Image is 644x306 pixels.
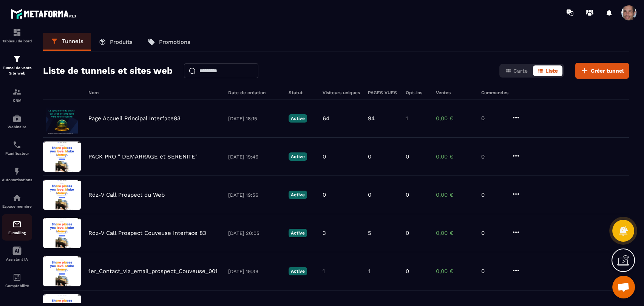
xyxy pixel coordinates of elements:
[88,90,221,95] h6: Nom
[323,115,329,122] p: 64
[368,153,371,160] p: 0
[436,115,474,122] p: 0,00 €
[368,115,375,122] p: 94
[436,230,474,236] p: 0,00 €
[91,33,140,51] a: Produits
[2,108,32,135] a: automationsautomationsWebinaire
[545,68,558,74] span: Liste
[12,140,22,149] img: scheduler
[368,191,371,198] p: 0
[289,191,307,199] p: Active
[436,268,474,275] p: 0,00 €
[43,141,81,172] img: image
[289,152,307,161] p: Active
[436,191,474,198] p: 0,00 €
[228,269,281,274] p: [DATE] 19:39
[406,230,409,236] p: 0
[2,125,32,129] p: Webinaire
[11,7,79,21] img: logo
[2,98,32,103] p: CRM
[43,218,81,248] img: image
[2,161,32,188] a: automationsautomationsAutomatisations
[88,268,218,275] p: 1er_Contact_via_email_prospect_Couveuse_001
[481,268,504,275] p: 0
[323,90,360,95] h6: Visiteurs uniques
[12,167,22,176] img: automations
[481,230,504,236] p: 0
[228,192,281,198] p: [DATE] 19:56
[481,153,504,160] p: 0
[88,191,165,198] p: Rdz-V Call Prospect du Web
[12,28,22,37] img: formation
[2,214,32,241] a: emailemailE-mailing
[12,273,22,282] img: accountant
[501,65,532,76] button: Carte
[2,82,32,108] a: formationformationCRM
[228,116,281,121] p: [DATE] 18:15
[368,230,371,236] p: 5
[368,90,398,95] h6: PAGES VUES
[43,33,91,51] a: Tunnels
[228,90,281,95] h6: Date de création
[289,114,307,123] p: Active
[612,276,635,298] div: Ouvrir le chat
[289,90,315,95] h6: Statut
[368,268,370,275] p: 1
[289,267,307,275] p: Active
[406,115,408,122] p: 1
[88,153,198,160] p: PACK PRO " DEMARRAGE et SERENITE"
[575,63,629,79] button: Créer tunnel
[2,151,32,155] p: Planificateur
[2,231,32,235] p: E-mailing
[2,39,32,43] p: Tableau de bord
[2,204,32,208] p: Espace membre
[2,188,32,214] a: automationsautomationsEspace membre
[289,229,307,237] p: Active
[406,153,409,160] p: 0
[323,191,326,198] p: 0
[481,90,508,95] h6: Commandes
[2,65,32,76] p: Tunnel de vente Site web
[2,135,32,161] a: schedulerschedulerPlanificateur
[323,230,326,236] p: 3
[2,257,32,261] p: Assistant IA
[2,22,32,49] a: formationformationTableau de bord
[323,268,325,275] p: 1
[591,67,624,75] span: Créer tunnel
[12,114,22,123] img: automations
[12,54,22,64] img: formation
[436,90,474,95] h6: Ventes
[43,103,81,134] img: image
[481,191,504,198] p: 0
[2,284,32,288] p: Comptabilité
[110,39,133,45] p: Produits
[12,87,22,96] img: formation
[43,256,81,286] img: image
[513,68,528,74] span: Carte
[43,180,81,210] img: image
[323,153,326,160] p: 0
[140,33,198,51] a: Promotions
[2,49,32,82] a: formationformationTunnel de vente Site web
[533,65,562,76] button: Liste
[406,191,409,198] p: 0
[2,178,32,182] p: Automatisations
[88,115,181,122] p: Page Accueil Principal Interface83
[2,241,32,267] a: Assistant IA
[159,39,190,45] p: Promotions
[2,267,32,294] a: accountantaccountantComptabilité
[12,220,22,229] img: email
[481,115,504,122] p: 0
[228,154,281,160] p: [DATE] 19:46
[62,38,83,45] p: Tunnels
[406,90,428,95] h6: Opt-ins
[406,268,409,275] p: 0
[43,63,173,78] h2: Liste de tunnels et sites web
[436,153,474,160] p: 0,00 €
[228,230,281,236] p: [DATE] 20:05
[88,230,206,236] p: Rdz-V Call Prospect Couveuse Interface 83
[12,193,22,202] img: automations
